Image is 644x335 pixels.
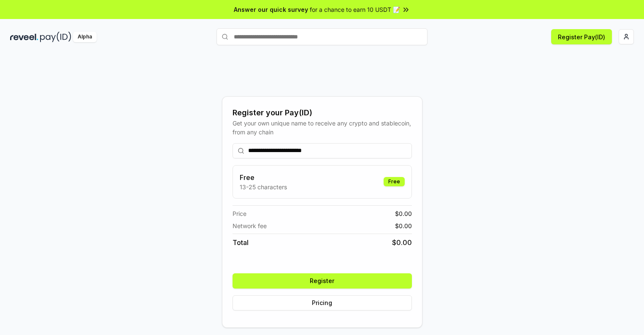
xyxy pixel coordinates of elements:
[551,29,612,44] button: Register Pay(ID)
[392,237,412,248] span: $ 0.00
[73,32,97,42] div: Alpha
[233,221,267,230] span: Network fee
[384,177,405,186] div: Free
[233,209,246,218] span: Price
[10,32,38,42] img: reveel_dark
[395,221,412,230] span: $ 0.00
[233,107,412,119] div: Register your Pay(ID)
[234,5,308,14] span: Answer our quick survey
[240,172,287,182] h3: Free
[233,119,412,136] div: Get your own unique name to receive any crypto and stablecoin, from any chain
[240,182,287,191] p: 13-25 characters
[233,273,412,289] button: Register
[395,209,412,218] span: $ 0.00
[233,237,249,248] span: Total
[40,32,71,42] img: pay_id
[233,295,412,310] button: Pricing
[310,5,400,14] span: for a chance to earn 10 USDT 📝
